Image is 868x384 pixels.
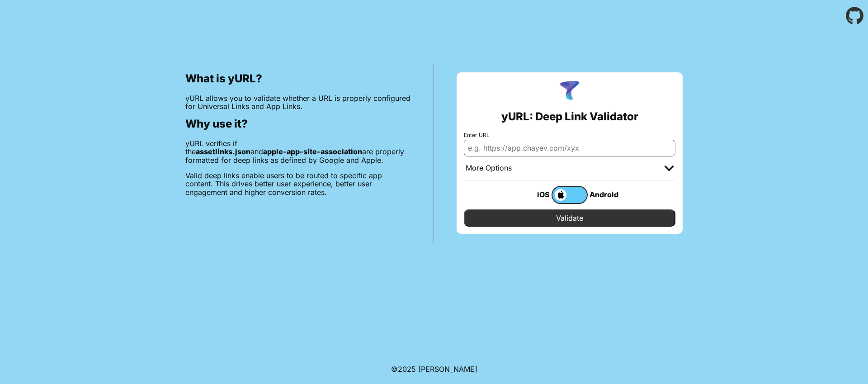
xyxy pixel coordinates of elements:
b: apple-app-site-association [263,147,362,156]
p: Valid deep links enable users to be routed to specific app content. This drives better user exper... [185,171,411,196]
span: 2025 [398,365,416,374]
b: assetlinks.json [196,147,250,156]
div: More Options [466,164,512,173]
h2: What is yURL? [185,72,411,85]
input: Validate [464,209,675,227]
p: yURL verifies if the and are properly formatted for deep links as defined by Google and Apple. [185,139,411,164]
a: Michael Ibragimchayev's Personal Site [418,365,477,374]
h2: Why use it? [185,118,411,130]
footer: © [391,354,477,384]
label: Enter URL [464,132,675,138]
img: yURL Logo [558,80,581,103]
img: chevron [665,166,674,171]
h2: yURL: Deep Link Validator [501,110,638,123]
input: e.g. https://app.chayev.com/xyx [464,140,675,156]
div: Android [588,189,624,200]
div: iOS [515,189,552,200]
p: yURL allows you to validate whether a URL is properly configured for Universal Links and App Links. [185,94,411,111]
